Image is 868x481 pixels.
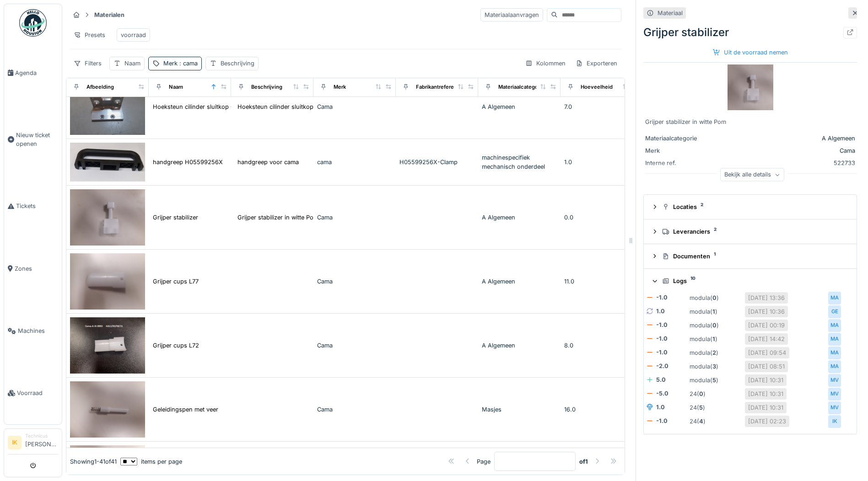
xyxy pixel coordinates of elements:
[828,415,841,428] div: IK
[153,277,199,286] div: Grijper cups L77
[645,118,855,126] div: Grijper stabilizer in witte Pom
[4,237,62,299] a: Zones
[477,457,491,465] div: Page
[748,362,785,371] div: [DATE] 08:51
[748,403,783,412] div: [DATE] 10:31
[15,264,58,273] span: Zones
[699,390,703,397] strong: 0
[4,362,62,424] a: Voorraad
[712,322,717,329] strong: 0
[748,348,786,357] div: [DATE] 09:54
[717,159,855,167] div: 522733
[717,146,855,155] div: Cama
[748,294,785,302] div: [DATE] 13:36
[828,333,841,346] div: MA
[70,253,145,310] img: Grijper cups L77
[237,213,318,222] div: Grijper stabilizer in witte Pom
[564,158,639,166] div: 1.0
[662,252,846,261] div: Documenten
[564,341,639,350] div: 8.0
[689,319,744,332] td: modula ( )
[18,326,58,335] span: Machines
[828,360,841,373] div: MA
[4,300,62,362] a: Machines
[748,307,785,316] div: [DATE] 10:36
[16,202,58,210] span: Tickets
[689,305,744,319] td: modula ( )
[717,134,855,143] div: A Algemeen
[662,227,846,236] div: Leveranciers
[317,341,392,350] div: Cama
[712,336,715,342] strong: 1
[699,418,703,425] strong: 4
[720,168,784,182] div: Bekijk alle details
[571,57,621,70] div: Exporteren
[482,277,557,286] div: A Algemeen
[709,46,792,59] div: Uit de voorraad nemen
[153,341,199,350] div: Grijper cups L72
[482,102,557,111] div: A Algemeen
[828,319,841,332] div: MA
[153,405,218,414] div: Geleidingspen met veer
[828,401,841,414] div: MV
[662,277,846,285] div: Logs
[399,158,474,166] div: H05599256X-Clamp
[712,377,716,384] strong: 5
[121,31,146,39] div: voorraad
[656,334,668,343] strong: -1.0
[237,158,299,166] div: handgreep voor cama
[689,415,744,428] td: 24 ( )
[120,457,182,465] div: items per page
[656,307,665,315] strong: 1.0
[689,374,744,387] td: modula ( )
[91,11,128,19] strong: Materialen
[564,213,639,222] div: 0.0
[689,401,744,415] td: 24 ( )
[748,335,785,343] div: [DATE] 14:42
[828,374,841,387] div: MV
[8,433,58,454] a: IK Technicus[PERSON_NAME]
[86,83,114,91] div: Afbeelding
[748,321,785,330] div: [DATE] 00:19
[334,83,346,91] div: Merk
[17,389,58,397] span: Voorraad
[647,198,853,215] summary: Locaties2
[712,308,715,315] strong: 1
[4,175,62,237] a: Tickets
[498,83,545,91] div: Materiaalcategorie
[728,64,773,110] img: Grijper stabilizer
[656,403,665,412] strong: 1.0
[712,363,716,370] strong: 3
[317,158,392,166] div: cama
[647,223,853,240] summary: Leveranciers2
[643,24,857,41] div: Grijper stabilizer
[647,273,853,289] summary: Logs10
[828,388,841,401] div: MV
[25,433,58,439] div: Technicus
[656,417,668,425] strong: -1.0
[748,390,783,398] div: [DATE] 10:31
[647,248,853,265] summary: Documenten1
[564,405,639,414] div: 16.0
[712,349,716,356] strong: 2
[748,376,783,385] div: [DATE] 10:31
[748,417,786,426] div: [DATE] 02:23
[169,83,183,91] div: Naam
[153,102,246,111] div: Hoeksteun cilinder sluitkop Cama
[124,59,140,68] div: Naam
[658,9,683,17] div: Materiaal
[656,375,666,384] strong: 5.0
[317,213,392,222] div: Cama
[237,102,331,111] div: Hoeksteun cilinder sluitkop Cama
[564,277,639,286] div: 11.0
[25,433,58,452] li: [PERSON_NAME]
[482,213,557,222] div: A Algemeen
[70,57,106,70] div: Filters
[482,405,557,414] div: Masjes
[70,143,145,182] img: handgreep H05599256X
[662,203,846,211] div: Locaties
[16,131,58,148] span: Nieuw ticket openen
[19,9,47,37] img: Badge_color-CXgf-gQk.svg
[317,405,392,414] div: Cama
[178,60,198,67] span: : cama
